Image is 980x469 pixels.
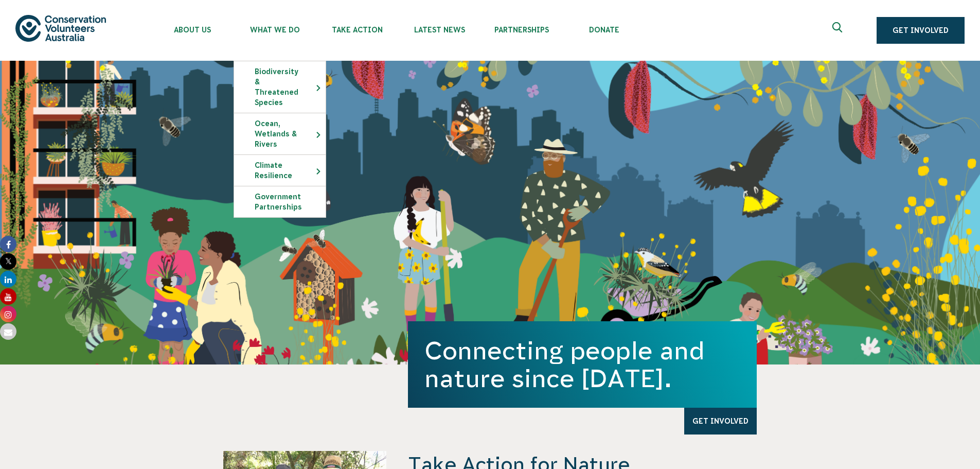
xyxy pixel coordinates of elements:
a: Climate Resilience [234,155,326,186]
button: Expand search box Close search box [826,18,851,43]
a: Government Partnerships [234,186,326,217]
a: Biodiversity & Threatened Species [234,61,326,113]
span: Latest News [398,26,480,34]
li: Ocean, Wetlands & Rivers [234,113,326,154]
span: Take Action [316,26,398,34]
span: What We Do [234,26,316,34]
span: Partnerships [480,26,563,34]
img: logo.svg [15,15,106,41]
span: Expand search box [832,22,845,39]
span: About Us [151,26,234,34]
li: Biodiversity & Threatened Species [234,61,326,113]
h1: Connecting people and nature since [DATE]. [424,337,740,392]
a: Ocean, Wetlands & Rivers [234,113,326,154]
span: Donate [563,26,645,34]
a: Get Involved [877,17,965,44]
li: Climate Resilience [234,154,326,186]
a: Get Involved [684,408,757,435]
